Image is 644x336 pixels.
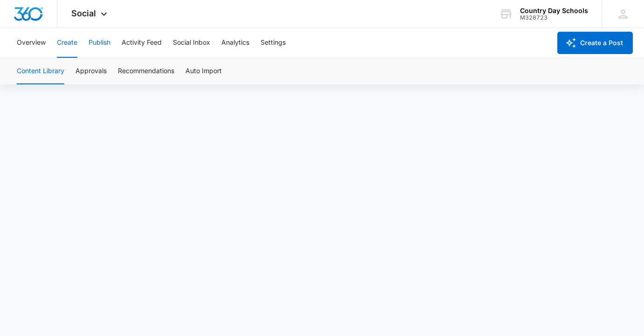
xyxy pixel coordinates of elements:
button: Create [57,28,77,58]
button: Publish [89,28,110,58]
button: Overview [17,28,46,58]
button: Auto Import [185,58,222,84]
span: Social [71,8,96,18]
button: Approvals [75,58,107,84]
button: Social Inbox [173,28,210,58]
button: Content Library [17,58,64,84]
button: Analytics [221,28,249,58]
button: Recommendations [118,58,174,84]
div: account id [520,14,588,21]
button: Settings [260,28,286,58]
div: account name [520,7,588,14]
button: Create a Post [557,32,633,54]
button: Activity Feed [122,28,162,58]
